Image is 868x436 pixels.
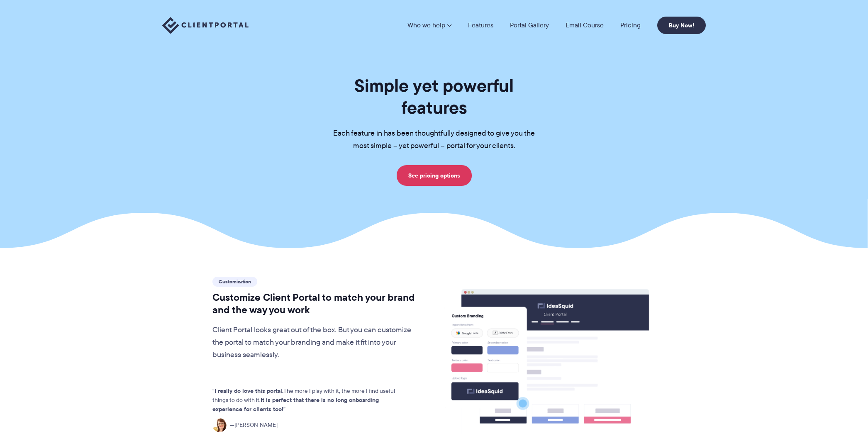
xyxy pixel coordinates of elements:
a: Buy Now! [657,17,706,34]
a: Portal Gallery [510,22,549,29]
strong: I really do love this portal. [215,386,283,395]
a: Pricing [620,22,641,29]
span: Customization [212,277,257,287]
strong: It is perfect that there is no long onboarding experience for clients too! [212,395,379,414]
p: Client Portal looks great out of the box. But you can customize the portal to match your branding... [212,324,422,361]
p: The more I play with it, the more I find useful things to do with it. [212,387,407,414]
h1: Simple yet powerful features [320,75,548,119]
a: Email Course [566,22,604,29]
h2: Customize Client Portal to match your brand and the way you work [212,291,422,316]
a: Who we help [407,22,451,29]
a: See pricing options [397,165,472,186]
span: [PERSON_NAME] [230,421,278,430]
p: Each feature in has been thoughtfully designed to give you the most simple – yet powerful – porta... [320,127,548,152]
a: Features [468,22,493,29]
